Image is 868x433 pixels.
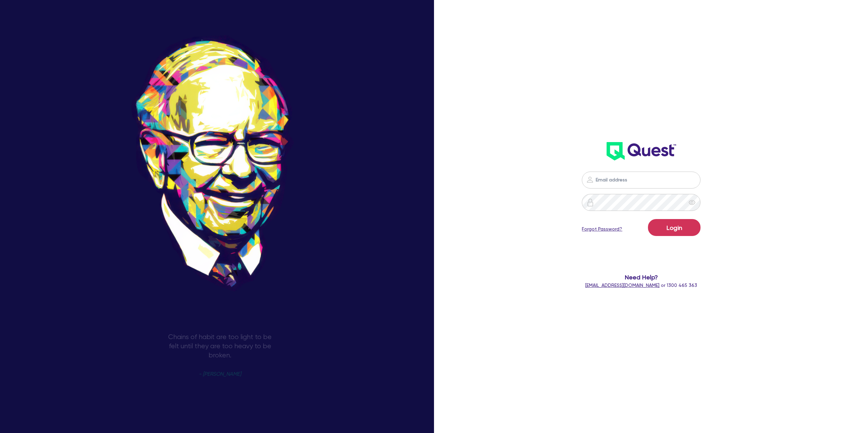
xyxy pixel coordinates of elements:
[585,282,659,288] a: [EMAIL_ADDRESS][DOMAIN_NAME]
[648,219,701,236] button: Login
[586,176,594,184] img: icon-password
[199,372,241,377] span: - [PERSON_NAME]
[607,142,676,160] img: wH2k97JdezQIQAAAABJRU5ErkJggg==
[689,199,695,206] span: eye
[582,172,701,189] input: Email address
[586,198,594,206] img: icon-password
[582,225,622,233] a: Forgot Password?
[585,282,697,288] span: or 1300 465 363
[521,273,762,282] span: Need Help?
